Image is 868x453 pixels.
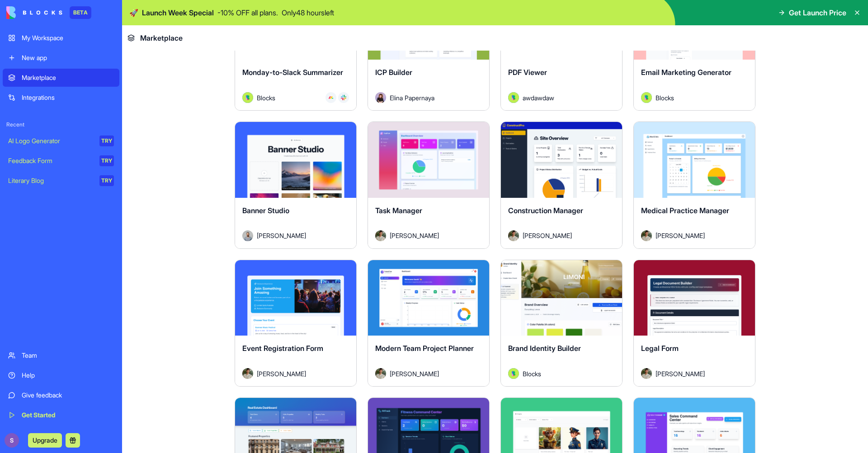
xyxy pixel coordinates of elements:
a: Give feedback [3,386,119,404]
span: Get Launch Price [789,7,846,18]
div: Literary Blog [8,176,93,185]
span: [PERSON_NAME] [390,369,439,378]
span: Medical Practice Manager [641,206,729,215]
img: logo [6,6,62,19]
img: Avatar [375,368,386,379]
span: 🚀 [129,7,138,18]
div: TRY [99,155,114,166]
div: Team [22,351,114,360]
img: Monday_mgmdm1.svg [328,95,334,100]
img: Avatar [375,230,386,241]
span: awdawdaw [523,93,554,103]
span: Blocks [257,93,275,103]
img: Avatar [641,230,652,241]
span: Legal Form [641,344,679,353]
img: Avatar [242,368,253,379]
a: Literary BlogTRY [3,172,119,190]
div: Integrations [22,93,114,102]
a: BETA [6,6,91,19]
div: Give feedback [22,391,114,400]
a: Marketplace [3,69,119,87]
a: Team [3,346,119,364]
span: Construction Manager [508,206,583,215]
span: Marketplace [140,33,183,43]
a: AI Logo GeneratorTRY [3,132,119,150]
p: - 10 % OFF all plans. [217,7,278,18]
img: Avatar [508,368,519,379]
img: Avatar [641,92,652,103]
span: Monday-to-Slack Summarizer [242,68,343,77]
a: Integrations [3,89,119,107]
img: Avatar [641,368,652,379]
div: Get Started [22,411,114,420]
div: Feedback Form [8,156,93,165]
img: Avatar [375,92,386,103]
span: Email Marketing Generator [641,68,731,77]
a: Modern Team Project PlannerAvatar[PERSON_NAME] [368,260,490,387]
span: Brand Identity Builder [508,344,581,353]
span: ICP Builder [375,68,412,77]
span: Task Manager [375,206,422,215]
img: Avatar [242,92,253,103]
span: Event Registration Form [242,344,323,353]
span: [PERSON_NAME] [257,231,306,240]
img: Avatar [508,230,519,241]
img: ACg8ocLvoJZhh-97HB8O0x38rSgCRZbKbVehfZi-zMfApw7m6mKnMg=s96-c [5,433,19,448]
span: Modern Team Project Planner [375,344,474,353]
div: New app [22,53,114,62]
div: BETA [70,6,91,19]
a: Task ManagerAvatar[PERSON_NAME] [368,121,490,249]
div: TRY [99,175,114,186]
span: [PERSON_NAME] [257,369,306,378]
img: Slack_i955cf.svg [341,95,346,100]
span: [PERSON_NAME] [656,231,705,240]
a: New app [3,49,119,67]
a: Construction ManagerAvatar[PERSON_NAME] [500,121,623,249]
span: PDF Viewer [508,68,547,77]
div: AI Logo Generator [8,136,93,145]
p: Only 48 hours left [282,7,334,18]
a: Event Registration FormAvatar[PERSON_NAME] [235,260,357,387]
a: Upgrade [28,435,62,444]
a: Help [3,366,119,384]
a: Get Started [3,406,119,424]
span: Recent [3,121,119,128]
span: Blocks [523,369,541,378]
div: My Workspace [22,33,114,42]
a: Brand Identity BuilderAvatarBlocks [500,260,623,387]
a: Medical Practice ManagerAvatar[PERSON_NAME] [633,121,755,249]
span: [PERSON_NAME] [523,231,572,240]
div: Help [22,371,114,380]
a: Banner StudioAvatar[PERSON_NAME] [235,121,357,249]
div: Marketplace [22,73,114,82]
a: Feedback FormTRY [3,152,119,170]
a: Legal FormAvatar[PERSON_NAME] [633,260,755,387]
a: My Workspace [3,29,119,47]
img: Avatar [242,230,253,241]
span: Banner Studio [242,206,289,215]
div: TRY [99,135,114,146]
span: [PERSON_NAME] [390,231,439,240]
span: Elina Papernaya [390,93,434,103]
img: Avatar [508,92,519,103]
span: Blocks [656,93,674,103]
span: Launch Week Special [142,7,214,18]
span: [PERSON_NAME] [656,369,705,378]
button: Upgrade [28,433,62,448]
